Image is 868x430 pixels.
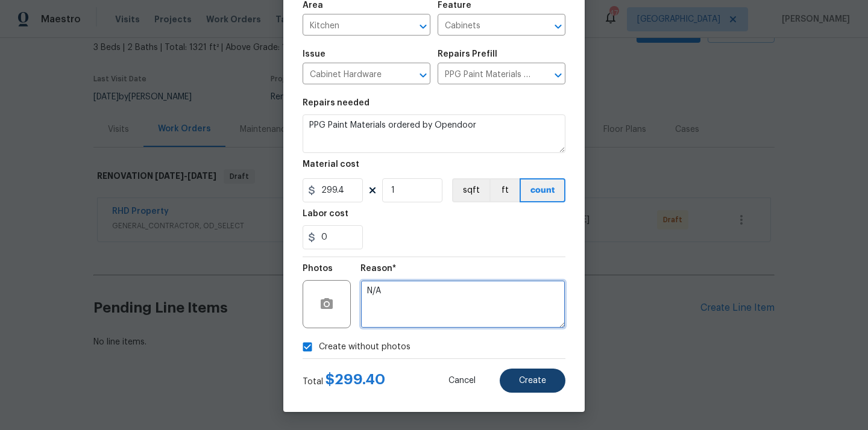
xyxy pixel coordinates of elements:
[438,1,471,10] h5: Feature
[303,373,385,388] div: Total
[550,18,567,35] button: Open
[489,178,520,202] button: ft
[550,67,567,84] button: Open
[319,341,410,354] span: Create without photos
[415,67,432,84] button: Open
[303,114,565,153] textarea: PPG Paint Materials ordered by Opendoor
[415,18,432,35] button: Open
[360,264,396,273] h5: Reason*
[303,210,348,218] h5: Labor cost
[438,50,497,58] h5: Repairs Prefill
[448,376,476,385] span: Cancel
[303,99,370,107] h5: Repairs needed
[303,160,359,169] h5: Material cost
[519,376,546,385] span: Create
[303,50,325,58] h5: Issue
[360,280,565,328] textarea: N/A
[325,372,385,387] span: $ 299.40
[429,369,495,393] button: Cancel
[452,178,489,202] button: sqft
[500,369,565,393] button: Create
[303,264,333,273] h5: Photos
[303,1,323,10] h5: Area
[520,178,565,202] button: count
